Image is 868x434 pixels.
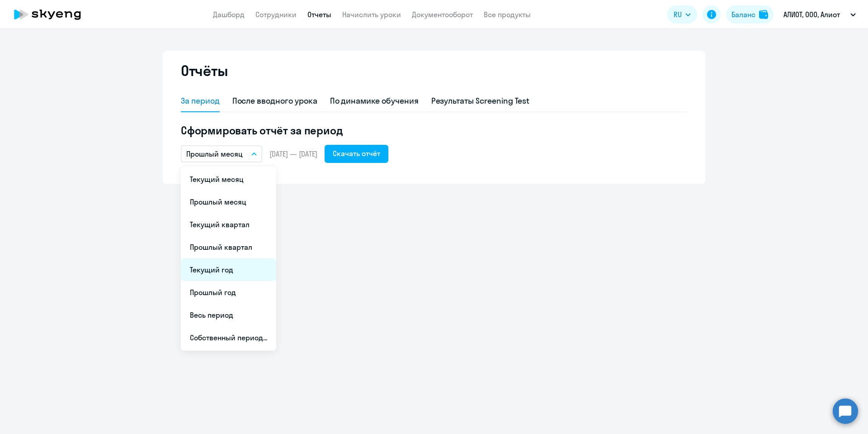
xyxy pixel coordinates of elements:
a: Начислить уроки [342,10,401,19]
div: Скачать отчёт [333,148,380,159]
a: Дашборд [213,10,245,19]
img: balance [759,10,768,19]
h5: Сформировать отчёт за период [181,123,687,138]
a: Отчеты [307,10,331,19]
p: АЛИОТ, ООО, Алиот [783,9,840,20]
a: Все продукты [484,10,531,19]
button: Прошлый месяц [181,145,262,162]
div: По динамике обучения [330,95,419,107]
button: АЛИОТ, ООО, Алиот [779,4,860,25]
p: Прошлый месяц [186,148,243,159]
a: Документооборот [412,10,473,19]
span: RU [674,9,682,20]
h2: Отчёты [181,62,228,80]
div: За период [181,95,220,107]
button: Скачать отчёт [325,145,388,163]
a: Сотрудники [255,10,297,19]
ul: RU [181,166,276,351]
div: Результаты Screening Test [431,95,530,107]
div: Баланс [731,9,755,20]
span: [DATE] — [DATE] [269,149,317,159]
div: После вводного урока [232,95,317,107]
button: RU [667,5,697,24]
button: Балансbalance [726,5,774,24]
